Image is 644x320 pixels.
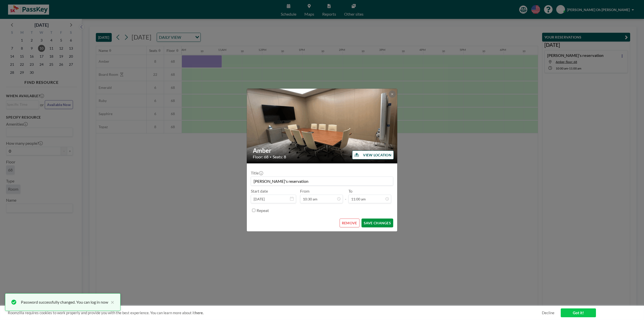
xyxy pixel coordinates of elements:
button: close [108,299,114,305]
a: Decline [542,310,554,315]
a: Got it! [561,308,596,317]
h2: Amber [253,147,392,154]
a: here. [195,310,204,315]
span: Floor: 68 [253,154,268,159]
span: Roomzilla requires cookies to work properly and provide you with the best experience. You can lea... [8,310,542,315]
button: VIEW LOCATION [352,151,394,159]
span: - [345,190,346,201]
label: Title [251,170,263,175]
span: Seats: 8 [273,154,286,159]
img: 537.gif [247,80,398,172]
button: REMOVE [340,219,359,227]
div: Password successfully changed. You can log in now [21,299,108,305]
label: From [300,189,309,194]
label: Start date [251,189,268,194]
input: (No title) [251,177,393,185]
label: To [348,189,352,194]
button: SAVE CHANGES [361,219,393,227]
label: Repeat [257,208,269,213]
span: • [270,155,271,159]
